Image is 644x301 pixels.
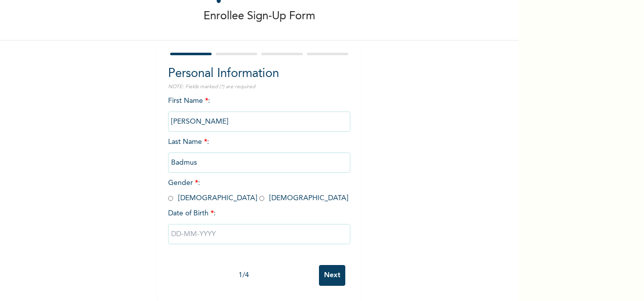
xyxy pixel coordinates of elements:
input: Next [319,265,345,286]
span: First Name : [168,97,350,125]
span: Date of Birth : [168,208,216,219]
span: Last Name : [168,138,350,166]
input: Enter your first name [168,111,350,132]
p: NOTE: Fields marked (*) are required [168,83,350,91]
p: Enrollee Sign-Up Form [204,8,315,25]
h2: Personal Information [168,65,350,83]
span: Gender : [DEMOGRAPHIC_DATA] [DEMOGRAPHIC_DATA] [168,179,348,202]
input: DD-MM-YYYY [168,224,350,244]
input: Enter your last name [168,153,350,173]
div: 1 / 4 [168,270,319,281]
